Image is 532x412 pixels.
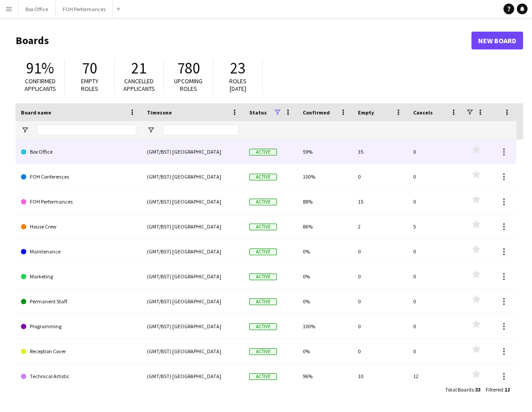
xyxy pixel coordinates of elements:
[297,214,353,239] div: 86%
[142,289,244,314] div: (GMT/BST) [GEOGRAPHIC_DATA]
[353,214,408,239] div: 2
[37,125,136,135] input: Board name Filter Input
[142,264,244,289] div: (GMT/BST) [GEOGRAPHIC_DATA]
[408,214,463,239] div: 5
[297,314,353,339] div: 100%
[445,386,474,393] span: Total Boards
[504,386,510,393] span: 12
[24,77,56,93] span: Confirmed applicants
[21,109,51,116] span: Board name
[353,189,408,214] div: 15
[413,109,433,116] span: Cancels
[486,381,510,398] div: :
[56,0,113,18] button: FOH Performances
[353,289,408,314] div: 0
[408,339,463,363] div: 0
[21,139,136,164] a: Box Office
[142,189,244,214] div: (GMT/BST) [GEOGRAPHIC_DATA]
[486,386,503,393] span: Filtered
[18,0,56,18] button: Box Office
[21,264,136,289] a: Marketing
[249,298,277,305] span: Active
[82,58,97,78] span: 70
[142,339,244,363] div: (GMT/BST) [GEOGRAPHIC_DATA]
[297,264,353,289] div: 0%
[174,77,203,93] span: Upcoming roles
[249,149,277,155] span: Active
[21,189,136,214] a: FOH Performances
[123,77,155,93] span: Cancelled applicants
[21,289,136,314] a: Permanent Staff
[21,214,136,239] a: House Crew
[21,339,136,364] a: Reception Cover
[147,109,172,116] span: Timezone
[297,139,353,164] div: 59%
[249,249,277,255] span: Active
[249,323,277,330] span: Active
[177,58,200,78] span: 780
[229,77,247,93] span: Roles [DATE]
[303,109,330,116] span: Confirmed
[249,373,277,380] span: Active
[142,364,244,388] div: (GMT/BST) [GEOGRAPHIC_DATA]
[163,125,239,135] input: Timezone Filter Input
[408,264,463,289] div: 0
[475,386,480,393] span: 33
[353,239,408,264] div: 0
[353,164,408,189] div: 0
[81,77,98,93] span: Empty roles
[249,174,277,180] span: Active
[21,126,29,134] button: Open Filter Menu
[297,289,353,314] div: 0%
[142,214,244,239] div: (GMT/BST) [GEOGRAPHIC_DATA]
[142,314,244,339] div: (GMT/BST) [GEOGRAPHIC_DATA]
[131,58,146,78] span: 21
[408,139,463,164] div: 0
[249,348,277,355] span: Active
[21,164,136,189] a: FOH Conferences
[142,239,244,264] div: (GMT/BST) [GEOGRAPHIC_DATA]
[471,32,523,49] a: New Board
[408,289,463,314] div: 0
[408,239,463,264] div: 0
[408,364,463,388] div: 12
[358,109,374,116] span: Empty
[353,339,408,363] div: 0
[353,364,408,388] div: 10
[249,109,267,116] span: Status
[408,314,463,339] div: 0
[353,314,408,339] div: 0
[297,339,353,363] div: 0%
[445,381,480,398] div: :
[147,126,155,134] button: Open Filter Menu
[249,224,277,230] span: Active
[142,164,244,189] div: (GMT/BST) [GEOGRAPHIC_DATA]
[21,364,136,389] a: Technical Artistic
[297,239,353,264] div: 0%
[297,364,353,388] div: 96%
[16,34,471,47] h1: Boards
[408,164,463,189] div: 0
[21,314,136,339] a: Programming
[297,189,353,214] div: 88%
[249,273,277,280] span: Active
[353,264,408,289] div: 0
[21,239,136,264] a: Maintenance
[249,199,277,205] span: Active
[26,58,54,78] span: 91%
[142,139,244,164] div: (GMT/BST) [GEOGRAPHIC_DATA]
[297,164,353,189] div: 100%
[408,189,463,214] div: 0
[230,58,245,78] span: 23
[353,139,408,164] div: 35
